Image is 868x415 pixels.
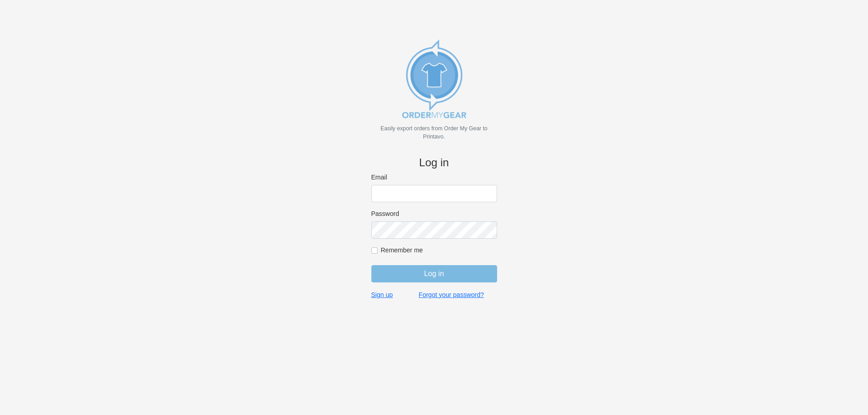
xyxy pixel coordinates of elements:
[371,173,497,181] label: Email
[389,33,480,124] img: new_omg_export_logo-652582c309f788888370c3373ec495a74b7b3fc93c8838f76510ecd25890bcc4.png
[381,246,497,254] label: Remember me
[371,124,497,141] p: Easily export orders from Order My Gear to Printavo.
[371,156,497,169] h4: Log in
[419,291,484,299] a: Forgot your password?
[371,291,393,299] a: Sign up
[371,210,497,218] label: Password
[371,265,497,282] input: Log in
